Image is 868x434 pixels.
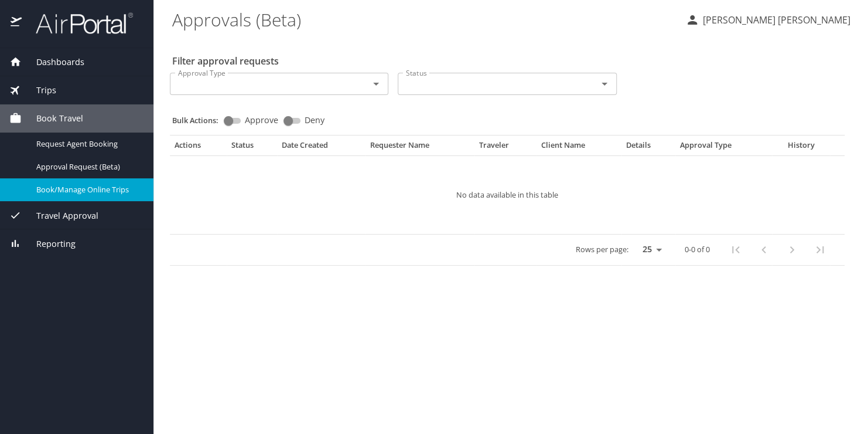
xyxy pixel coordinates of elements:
button: Open [596,76,613,92]
span: Book/Manage Online Trips [36,184,139,195]
h1: Approvals (Beta) [172,1,676,38]
th: Date Created [277,140,365,155]
th: Status [227,140,277,155]
p: Rows per page: [576,246,628,253]
th: History [772,140,830,155]
button: [PERSON_NAME] [PERSON_NAME] [681,9,855,30]
p: [PERSON_NAME] [PERSON_NAME] [699,13,850,27]
th: Approval Type [675,140,772,155]
span: Reporting [22,238,76,250]
p: No data available in this table [205,191,809,199]
button: Open [368,76,384,92]
th: Traveler [474,140,536,155]
span: Deny [305,116,324,124]
span: Dashboards [22,56,84,69]
img: icon-airportal.png [11,12,23,35]
th: Actions [170,140,227,155]
span: Approve [245,116,278,124]
span: Trips [22,84,56,97]
img: airportal-logo.png [23,12,133,35]
th: Client Name [536,140,621,155]
span: Request Agent Booking [36,138,139,150]
p: Bulk Actions: [172,115,228,126]
span: Book Travel [22,112,83,125]
table: Approval table [170,140,845,266]
th: Requester Name [365,140,474,155]
h2: Filter approval requests [172,52,279,70]
p: 0-0 of 0 [685,246,710,253]
th: Details [621,140,675,155]
select: rows per page [633,241,666,259]
span: Approval Request (Beta) [36,161,139,172]
span: Travel Approval [22,209,98,222]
